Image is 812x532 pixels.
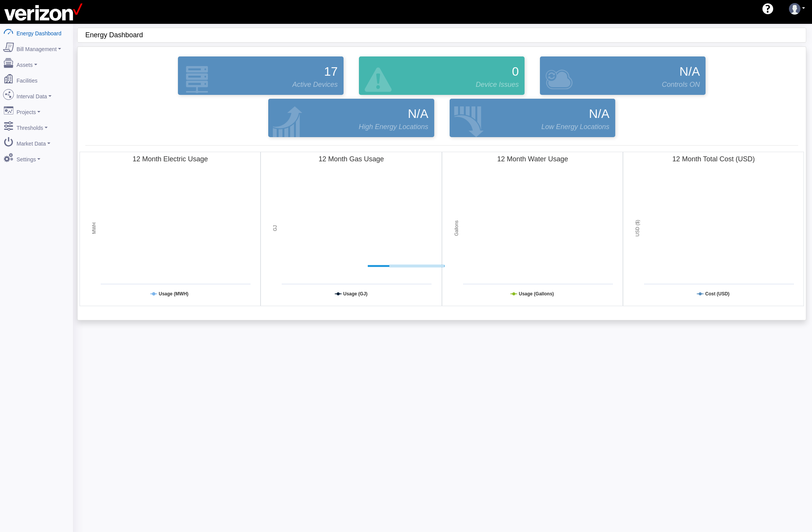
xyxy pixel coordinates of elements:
span: Active Devices [292,80,338,90]
div: Devices that are actively reporting data. [170,55,351,97]
tspan: 12 Month Gas Usage [319,155,384,163]
tspan: Usage (GJ) [343,291,367,297]
span: N/A [679,62,700,81]
span: 0 [512,62,519,81]
div: Devices that are active and configured but are in an error state. [351,55,532,97]
span: High Energy Locations [359,122,428,132]
tspan: Usage (Gallons) [519,291,554,297]
tspan: Cost (USD) [705,291,729,297]
tspan: USD ($) [635,220,640,236]
span: 17 [324,62,338,81]
div: Energy Dashboard [85,28,806,42]
span: N/A [589,104,609,123]
tspan: 12 Month Water Usage [497,155,568,163]
span: Controls ON [662,80,700,90]
span: N/A [408,104,428,123]
img: user-3.svg [789,3,800,15]
tspan: Gallons [454,220,459,236]
span: Device Issues [476,80,519,90]
tspan: 12 Month Total Cost (USD) [672,155,755,163]
tspan: MWH [91,222,97,234]
tspan: Usage (MWH) [159,291,188,297]
tspan: GJ [273,225,278,231]
a: 17 Active Devices [176,56,345,95]
tspan: 12 Month Electric Usage [133,155,208,163]
span: Low Energy Locations [541,122,609,132]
